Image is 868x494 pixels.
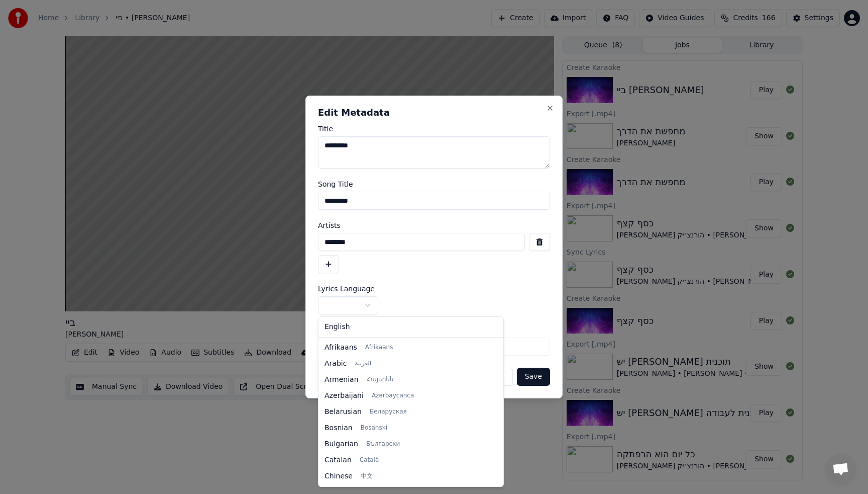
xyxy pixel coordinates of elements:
[324,455,352,465] span: Catalan
[324,359,347,369] span: Arabic
[324,423,353,433] span: Bosnian
[372,392,414,400] span: Azərbaycanca
[366,440,400,448] span: Български
[361,472,373,480] span: 中文
[324,439,358,449] span: Bulgarian
[355,360,371,368] span: العربية
[324,471,353,481] span: Chinese
[324,391,364,401] span: Azerbaijani
[324,375,359,385] span: Armenian
[367,376,394,384] span: Հայերեն
[324,407,362,417] span: Belarusian
[324,322,350,332] span: English
[365,344,393,352] span: Afrikaans
[361,424,387,432] span: Bosanski
[360,456,379,464] span: Català
[324,343,357,353] span: Afrikaans
[370,408,407,416] span: Беларуская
